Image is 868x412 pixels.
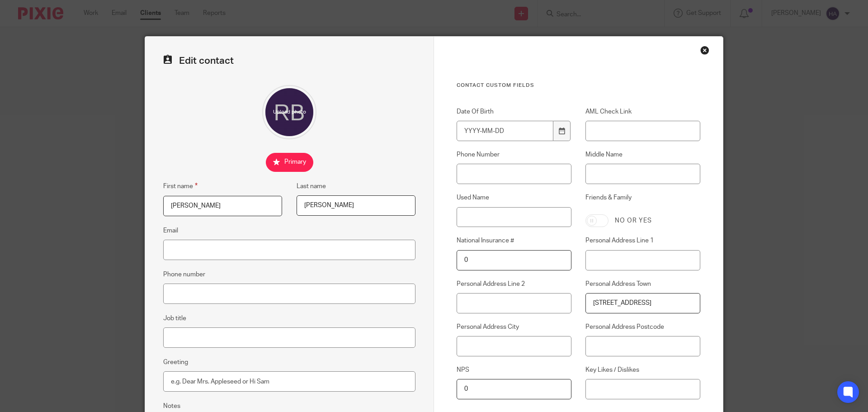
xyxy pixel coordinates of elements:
[457,121,553,141] input: YYYY-MM-DD
[163,270,205,279] label: Phone number
[457,365,571,374] label: NPS
[163,371,415,392] input: e.g. Dear Mrs. Appleseed or Hi Sam
[457,193,571,202] label: Used Name
[163,358,188,367] label: Greeting
[585,365,700,374] label: Key Likes / Dislikes
[457,322,571,331] label: Personal Address City
[585,107,700,116] label: AML Check Link
[585,322,700,331] label: Personal Address Postcode
[163,314,186,323] label: Job title
[585,193,700,208] label: Friends & Family
[163,402,180,411] label: Notes
[457,82,700,89] h3: Contact Custom fields
[297,182,326,191] label: Last name
[585,150,700,159] label: Middle Name
[585,279,700,289] label: Personal Address Town
[163,181,198,191] label: First name
[615,216,652,225] label: No or yes
[700,46,709,55] div: Close this dialog window
[457,150,571,159] label: Phone Number
[457,236,571,245] label: National Insurance #
[585,236,700,245] label: Personal Address Line 1
[457,107,571,116] label: Date Of Birth
[163,226,178,235] label: Email
[163,55,415,67] h2: Edit contact
[457,279,571,289] label: Personal Address Line 2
